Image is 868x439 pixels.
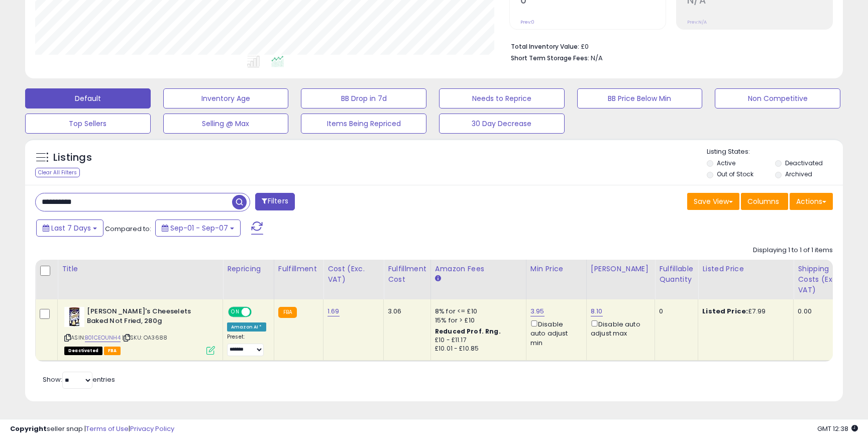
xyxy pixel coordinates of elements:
a: 8.10 [591,306,603,316]
p: Listing States: [707,147,842,157]
a: Terms of Use [86,424,129,433]
button: 30 Day Decrease [439,114,565,134]
span: Sep-01 - Sep-07 [170,223,228,233]
span: Last 7 Days [51,223,91,233]
div: Disable auto adjust min [530,318,579,348]
div: [PERSON_NAME] [591,264,650,274]
label: Active [717,159,735,167]
a: 1.69 [328,306,340,316]
span: Show: entries [43,375,115,384]
div: Fulfillment Cost [388,264,426,285]
strong: Copyright [10,424,47,433]
label: Archived [785,170,812,178]
span: FBA [104,347,121,355]
div: Min Price [530,264,582,274]
button: Columns [741,193,788,210]
span: 2025-09-15 12:38 GMT [817,424,858,433]
div: Preset: [227,334,266,356]
div: 15% for > £10 [435,316,518,325]
button: Non Competitive [715,88,840,108]
b: Reduced Prof. Rng. [435,327,501,336]
div: 0 [659,307,690,316]
span: | SKU: OA3688 [122,334,167,342]
div: seller snap | | [10,424,174,434]
span: All listings that are unavailable for purchase on Amazon for any reason other than out-of-stock [64,347,102,355]
div: Disable auto adjust max [591,318,647,338]
div: Fulfillment [278,264,319,274]
div: Clear All Filters [35,168,80,177]
small: Prev: 0 [520,19,534,25]
span: N/A [591,53,603,63]
a: 3.95 [530,306,545,316]
button: Filters [255,193,294,210]
span: ON [229,308,242,316]
button: Sep-01 - Sep-07 [155,219,241,237]
a: Privacy Policy [130,424,174,433]
div: 3.06 [388,307,423,316]
div: Listed Price [702,264,789,274]
img: 5116BzCTWmL._SL40_.jpg [64,307,84,327]
div: Fulfillable Quantity [659,264,694,285]
small: Amazon Fees. [435,274,441,283]
div: Repricing [227,264,270,274]
div: Amazon AI * [227,322,266,332]
small: Prev: N/A [687,19,707,25]
div: ASIN: [64,307,215,354]
button: BB Drop in 7d [301,88,426,108]
label: Out of Stock [717,170,753,178]
div: Amazon Fees [435,264,522,274]
div: Cost (Exc. VAT) [328,264,379,285]
button: Top Sellers [25,114,151,134]
div: Displaying 1 to 1 of 1 items [753,246,833,255]
button: Last 7 Days [36,219,103,237]
button: BB Price Below Min [577,88,703,108]
label: Deactivated [785,159,823,167]
div: £10.01 - £10.85 [435,345,518,353]
div: £10 - £11.17 [435,336,518,345]
button: Save View [687,193,739,210]
div: £7.99 [702,307,786,316]
div: 0.00 [798,307,846,316]
b: Short Term Storage Fees: [511,54,589,62]
b: Total Inventory Value: [511,42,579,51]
div: Title [62,264,219,274]
small: FBA [278,307,297,318]
b: Listed Price: [702,306,748,316]
h5: Listings [53,151,92,165]
b: [PERSON_NAME]'s Cheeselets Baked Not Fried, 280g [87,307,209,328]
button: Selling @ Max [163,114,289,134]
button: Actions [790,193,833,210]
a: B01CEOUNH4 [85,334,121,342]
div: 8% for <= £10 [435,307,518,316]
button: Inventory Age [163,88,289,108]
span: Compared to: [105,224,151,234]
button: Items Being Repriced [301,114,426,134]
span: Columns [747,196,779,206]
button: Needs to Reprice [439,88,565,108]
li: £0 [511,40,825,52]
div: Shipping Costs (Exc. VAT) [798,264,849,295]
span: OFF [250,308,266,316]
button: Default [25,88,151,108]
